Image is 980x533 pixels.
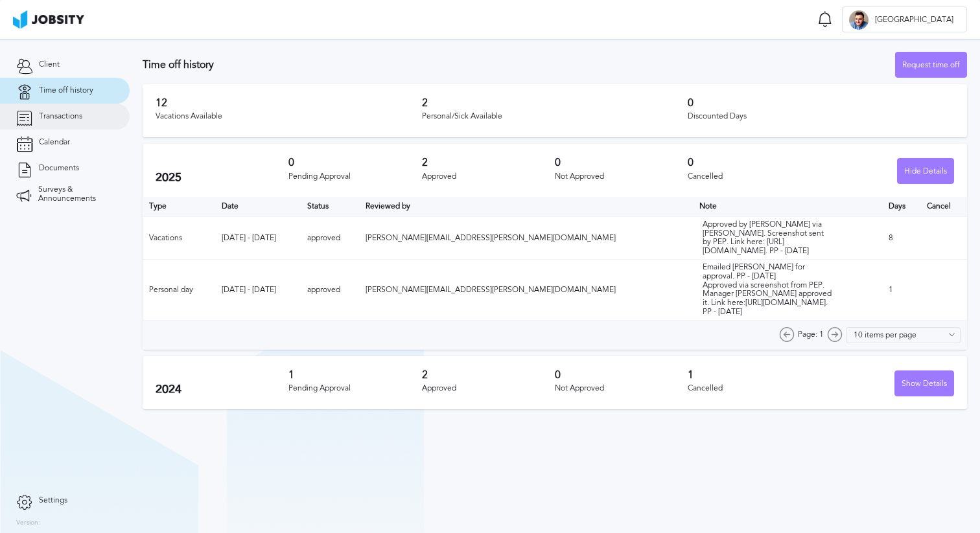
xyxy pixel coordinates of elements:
[288,172,421,181] div: Pending Approval
[703,263,832,317] div: Emailed [PERSON_NAME] for approval. PP - [DATE] Approved via screenshot from PEP. Manager [PERSON...
[897,158,954,184] button: Hide Details
[688,369,821,381] h3: 1
[882,216,920,259] td: 8
[894,370,954,396] button: Show Details
[422,97,688,109] h3: 2
[688,384,821,393] div: Cancelled
[215,260,301,321] td: [DATE] - [DATE]
[555,384,688,393] div: Not Approved
[301,197,359,216] th: Toggle SortBy
[842,6,967,32] button: W[GEOGRAPHIC_DATA]
[422,157,555,168] h3: 2
[920,197,967,216] th: Cancel
[143,59,895,71] h3: Time off history
[288,369,421,381] h3: 1
[366,233,616,242] span: [PERSON_NAME][EMAIL_ADDRESS][PERSON_NAME][DOMAIN_NAME]
[288,157,421,168] h3: 0
[156,383,288,396] h2: 2024
[143,260,215,321] td: Personal day
[898,159,953,185] div: Hide Details
[13,10,84,28] img: ab4bad089aa723f57921c736e9817d99.png
[39,86,93,95] span: Time off history
[156,97,422,109] h3: 12
[39,112,82,121] span: Transactions
[215,197,301,216] th: Toggle SortBy
[39,138,70,147] span: Calendar
[39,496,67,505] span: Settings
[156,112,422,121] div: Vacations Available
[301,216,359,259] td: approved
[301,260,359,321] td: approved
[422,384,555,393] div: Approved
[359,197,693,216] th: Toggle SortBy
[143,197,215,216] th: Type
[693,197,882,216] th: Toggle SortBy
[688,112,954,121] div: Discounted Days
[422,112,688,121] div: Personal/Sick Available
[422,369,555,381] h3: 2
[555,172,688,181] div: Not Approved
[703,220,832,256] div: Approved by [PERSON_NAME] via [PERSON_NAME]. Screenshot sent by PEP. Link here: [URL][DOMAIN_NAME...
[895,52,967,78] button: Request time off
[555,369,688,381] h3: 0
[896,52,966,78] div: Request time off
[38,185,113,203] span: Surveys & Announcements
[882,197,920,216] th: Days
[16,519,40,527] label: Version:
[688,157,821,168] h3: 0
[895,371,953,397] div: Show Details
[39,164,79,173] span: Documents
[366,285,616,294] span: [PERSON_NAME][EMAIL_ADDRESS][PERSON_NAME][DOMAIN_NAME]
[869,16,960,25] span: [GEOGRAPHIC_DATA]
[288,384,421,393] div: Pending Approval
[849,10,869,30] div: W
[215,216,301,259] td: [DATE] - [DATE]
[39,60,60,69] span: Client
[143,216,215,259] td: Vacations
[555,157,688,168] h3: 0
[688,97,954,109] h3: 0
[882,260,920,321] td: 1
[798,330,824,339] span: Page: 1
[688,172,821,181] div: Cancelled
[156,171,288,185] h2: 2025
[422,172,555,181] div: Approved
